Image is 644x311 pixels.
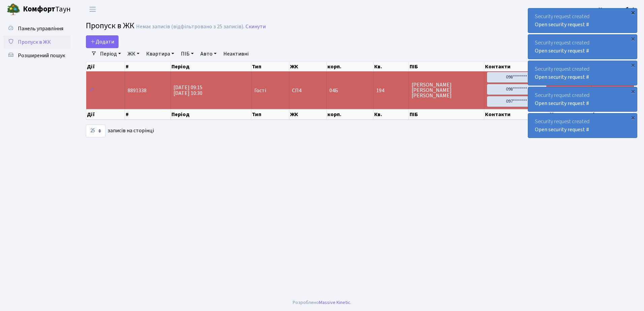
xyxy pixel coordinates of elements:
[599,5,636,13] a: Консьєрж б. 4.
[599,6,636,13] b: Консьєрж б. 4.
[329,87,338,94] span: 04Б
[97,48,124,60] a: Період
[246,24,266,30] a: Скинути
[484,62,549,71] th: Контакти
[86,125,105,137] select: записів на сторінці
[409,62,484,71] th: ПІБ
[171,109,252,119] th: Період
[251,62,289,71] th: Тип
[535,73,589,81] a: Open security request #
[630,62,636,68] div: ×
[528,61,637,85] div: Security request created
[374,62,409,71] th: Кв.
[289,109,327,119] th: ЖК
[528,8,637,33] div: Security request created
[535,100,589,107] a: Open security request #
[3,22,71,35] a: Панель управління
[630,9,636,16] div: ×
[18,52,65,59] span: Розширений пошук
[18,38,51,46] span: Пропуск в ЖК
[86,62,125,71] th: Дії
[178,48,196,60] a: ПІБ
[86,35,119,48] a: Додати
[327,62,373,71] th: корп.
[292,88,324,93] span: СП4
[125,62,171,71] th: #
[128,87,147,94] span: 8891338
[173,84,202,97] span: [DATE] 09:15 [DATE] 10:30
[630,35,636,42] div: ×
[221,48,251,60] a: Неактивні
[84,4,101,15] button: Переключити навігацію
[412,82,481,98] span: [PERSON_NAME] [PERSON_NAME] [PERSON_NAME]
[289,62,327,71] th: ЖК
[251,109,289,119] th: Тип
[18,25,63,32] span: Панель управління
[319,299,350,306] a: Massive Kinetic
[630,88,636,95] div: ×
[143,48,177,60] a: Квартира
[528,113,637,138] div: Security request created
[484,109,549,119] th: Контакти
[198,48,219,60] a: Авто
[535,126,589,133] a: Open security request #
[630,114,636,121] div: ×
[535,47,589,55] a: Open security request #
[86,20,134,32] span: Пропуск в ЖК
[293,299,351,306] div: Розроблено .
[7,3,20,16] img: logo.png
[23,4,71,15] span: Таун
[3,35,71,49] a: Пропуск в ЖК
[374,109,409,119] th: Кв.
[254,88,266,93] span: Гості
[535,21,589,28] a: Open security request #
[528,35,637,59] div: Security request created
[23,4,55,14] b: Комфорт
[171,62,252,71] th: Період
[125,48,142,60] a: ЖК
[86,109,125,119] th: Дії
[86,125,154,137] label: записів на сторінці
[3,49,71,62] a: Розширений пошук
[90,38,114,45] span: Додати
[528,87,637,111] div: Security request created
[376,88,406,93] span: 194
[409,109,484,119] th: ПІБ
[327,109,373,119] th: корп.
[136,24,244,30] div: Немає записів (відфільтровано з 25 записів).
[125,109,171,119] th: #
